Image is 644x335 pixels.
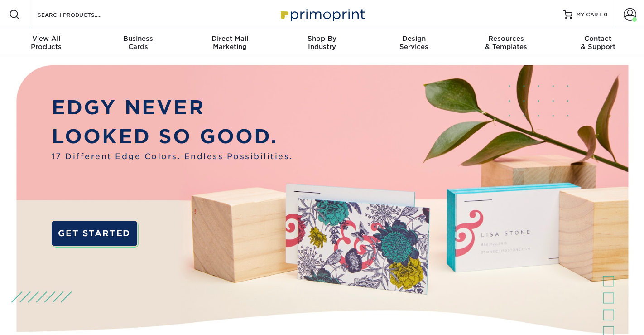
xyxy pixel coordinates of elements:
[92,34,184,43] span: Business
[276,29,368,58] a: Shop ByIndustry
[276,34,368,51] div: Industry
[276,34,368,43] span: Shop By
[277,5,367,24] img: Primoprint
[92,29,184,58] a: BusinessCards
[460,34,552,51] div: & Templates
[460,29,552,58] a: Resources& Templates
[368,34,460,43] span: Design
[184,29,276,58] a: Direct MailMarketing
[368,34,460,51] div: Services
[460,34,552,43] span: Resources
[52,122,293,151] p: LOOKED SO GOOD.
[552,34,644,51] div: & Support
[52,93,293,122] p: EDGY NEVER
[552,34,644,43] span: Contact
[576,11,602,19] span: MY CART
[604,11,608,18] span: 0
[52,221,137,246] a: GET STARTED
[368,29,460,58] a: DesignServices
[184,34,276,51] div: Marketing
[52,151,293,163] span: 17 Different Edge Colors. Endless Possibilities.
[184,34,276,43] span: Direct Mail
[37,9,125,20] input: SEARCH PRODUCTS.....
[552,29,644,58] a: Contact& Support
[92,34,184,51] div: Cards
